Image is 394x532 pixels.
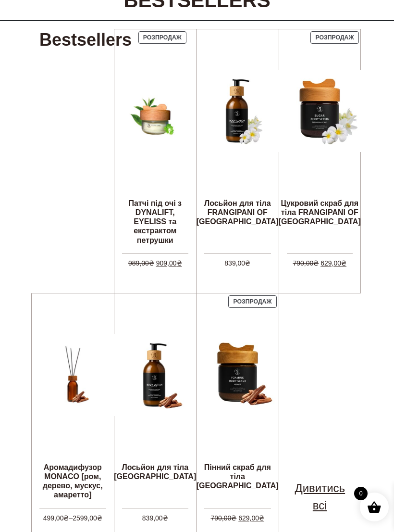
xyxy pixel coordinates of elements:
span: 629,00 [238,514,264,522]
span: ₴ [245,259,250,267]
span: ₴ [259,514,264,522]
span: 909,00 [156,259,182,267]
img: Цукровий скраб для тіла FRANGIPANI OF BALI [279,70,361,152]
img: Лосьйон для тіла FRANGIPANI OF BALI [197,70,279,152]
div: Цукровий скраб для тіла FRANGIPANI OF [GEOGRAPHIC_DATA] [279,199,361,227]
span: ₴ [341,259,346,267]
div: Аромадифузор MONACO [ром, дерево, мускус, амаретто] [39,463,106,500]
span: 629,00 [320,259,346,267]
span: 790,00 [293,259,319,267]
span: 499,00 [43,514,69,522]
a: Пінний скраб для тіла MONACO Пінний скраб для тіла [GEOGRAPHIC_DATA] [197,293,279,508]
span: ₴ [163,514,168,522]
div: Лосьйон для тіла FRANGIPANI OF [GEOGRAPHIC_DATA] [197,199,279,227]
span: ₴ [177,259,182,267]
span: 2599,00 [73,514,102,522]
span: ₴ [313,259,319,267]
img: Пінний скраб для тіла MONACO [197,334,279,416]
span: 839,00 [224,259,250,267]
span: Розпродаж [143,34,182,41]
div: Пінний скраб для тіла [GEOGRAPHIC_DATA] [197,463,279,491]
a: Аромадифузор MONACO [ром, дерево, мускус, амаретто] Аромадифузор MONACO [ром, дерево, мускус, ама... [39,293,106,508]
h3: Bestsellers [39,29,132,51]
a: Дивитись всі [287,480,354,514]
div: Патчі під очі з DYNALIFT, EYELISS та екстрактом петрушки [122,199,189,245]
span: ₴ [63,514,69,522]
a: Цукровий скраб для тіла FRANGIPANI OF BALI Цукровий скраб для тіла FRANGIPANI OF [GEOGRAPHIC_DATA] [279,29,361,253]
div: – [39,508,106,532]
span: 989,00 [128,259,154,267]
span: Розпродаж [316,34,354,41]
span: 790,00 [210,514,236,522]
span: 839,00 [142,514,168,522]
span: ₴ [231,514,236,522]
a: Лосьйон для тіла FRANGIPANI OF BALI Лосьйон для тіла FRANGIPANI OF [GEOGRAPHIC_DATA] [197,29,279,253]
a: Патчі під очі з DYNALIFT, EYELISS та екстрактом петрушки Патчі під очі з DYNALIFT, EYELISS та екс... [122,29,189,253]
img: Лосьйон для тіла MONACO [114,334,196,416]
span: Розпродаж [234,298,272,305]
a: Лосьйон для тіла MONACO Лосьйон для тіла [GEOGRAPHIC_DATA] [114,293,196,508]
img: Патчі під очі з DYNALIFT, EYELISS та екстрактом петрушки [122,78,189,145]
span: ₴ [97,514,102,522]
span: 0 [354,487,368,500]
span: ₴ [149,259,154,267]
div: Лосьйон для тіла [GEOGRAPHIC_DATA] [114,463,196,482]
img: Аромадифузор MONACO [ром, дерево, мускус, амаретто] [39,342,106,409]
